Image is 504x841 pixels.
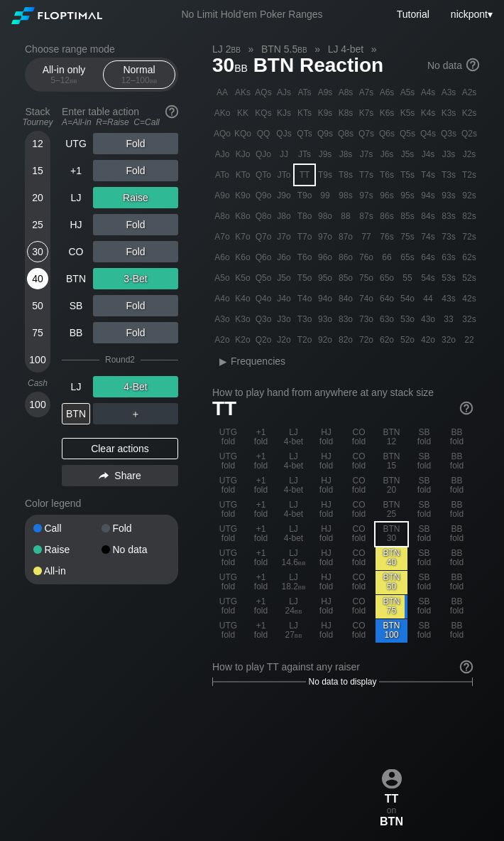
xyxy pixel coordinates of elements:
span: 30 [210,55,250,78]
div: A5s [398,82,417,102]
div: UTG fold [212,450,244,473]
div: 72s [459,227,479,247]
div: A8s [336,82,356,102]
div: Q3o [253,309,273,329]
div: A3s [439,82,459,102]
div: 87s [356,206,376,226]
div: 52o [398,330,417,350]
div: K7o [233,227,253,247]
div: 76o [356,247,376,267]
div: +1 fold [245,474,277,498]
div: BB [62,322,90,343]
div: BTN [62,403,90,424]
div: ATs [295,82,314,102]
div: 54s [418,268,438,288]
div: Fold [93,160,178,181]
div: T3s [439,165,459,185]
div: 84o [336,289,356,309]
div: Color legend [25,492,178,515]
div: K5s [398,103,417,123]
div: No Limit Hold’em Poker Ranges [160,9,344,23]
div: A=All-in R=Raise C=Call [62,117,178,127]
a: Tutorial [397,9,429,20]
div: UTG fold [212,426,244,449]
div: T2s [459,165,479,185]
div: T5o [295,268,314,288]
div: Q6s [377,124,397,144]
div: BTN 20 [376,474,407,498]
div: 43o [418,309,438,329]
div: 75s [398,227,417,247]
div: 5 – 12 [34,75,94,85]
div: Q5s [398,124,417,144]
div: 98o [315,206,335,226]
div: LJ 4-bet [278,523,309,546]
div: T6o [295,247,314,267]
div: 20 [27,187,48,208]
div: 66 [377,247,397,267]
div: 100 [27,394,48,415]
div: Normal [106,61,172,88]
div: 88 [336,206,356,226]
div: HJ fold [310,498,342,522]
div: AJs [274,82,294,102]
span: bb [70,75,77,85]
div: J7o [274,227,294,247]
div: KJo [233,144,253,164]
div: Q2s [459,124,479,144]
div: HJ fold [310,426,342,449]
div: LJ 4-bet [278,450,309,473]
div: Q4o [253,289,273,309]
div: 55 [398,268,417,288]
div: 77 [356,227,376,247]
div: Q4s [418,124,438,144]
div: J7s [356,144,376,164]
div: 40 [27,268,48,289]
div: LJ 4-bet [278,498,309,522]
div: +1 fold [245,426,277,449]
div: J5s [398,144,417,164]
div: 12 – 100 [109,75,169,85]
span: » [307,43,328,55]
div: +1 fold [245,523,277,546]
img: help.32db89a4.svg [164,104,180,119]
div: Fold [93,133,178,154]
div: 93o [315,309,335,329]
div: 12 [27,133,48,154]
div: K3s [439,103,459,123]
div: J3o [274,309,294,329]
span: bb [297,43,307,55]
div: 85o [336,268,356,288]
div: 33 [439,309,459,329]
div: 63o [377,309,397,329]
div: QJs [274,124,294,144]
div: Q6o [253,247,273,267]
div: 30 [27,241,48,262]
div: JJ [274,144,294,164]
div: J9s [315,144,335,164]
div: 15 [27,160,48,181]
div: Enter table action [62,100,178,133]
div: A4s [418,82,438,102]
div: BTN 40 [376,547,407,570]
div: 54o [398,289,417,309]
div: 82s [459,206,479,226]
div: UTG fold [212,498,244,522]
div: LJ 4-bet [278,474,309,498]
div: 87o [336,227,356,247]
div: QTo [253,165,273,185]
div: J6s [377,144,397,164]
div: UTG [62,133,90,154]
span: bb [298,557,306,567]
div: No data [102,545,170,555]
div: 22 [459,330,479,350]
div: Q9s [315,124,335,144]
div: ＋ [93,403,178,424]
div: 42s [459,289,479,309]
div: TT [295,165,314,185]
div: 83o [336,309,356,329]
div: KQs [253,103,273,123]
div: SB [62,295,90,316]
div: SB fold [408,523,440,546]
div: UTG fold [212,547,244,570]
